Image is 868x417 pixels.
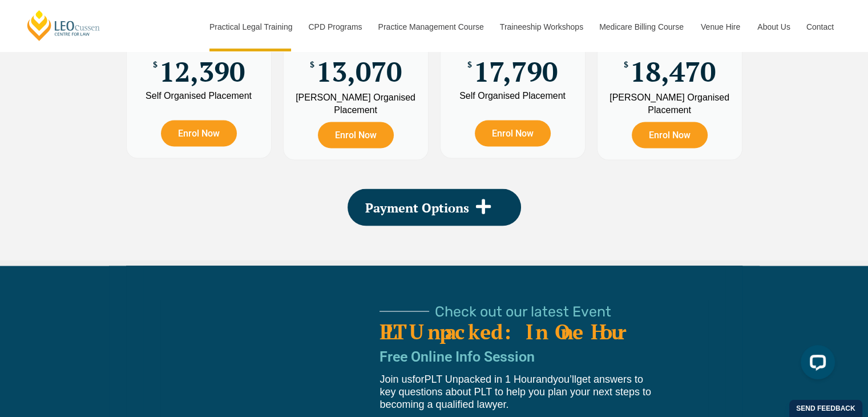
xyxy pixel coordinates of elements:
[380,374,651,410] span: get answers to key questions about PLT to help you plan your next steps to becoming a qualified l...
[632,122,708,149] a: Enrol Now
[380,348,535,365] a: Free Online Info Session
[365,202,469,214] span: Payment Options
[553,374,572,385] span: you’
[475,121,551,147] a: Enrol Now
[370,2,491,51] a: Practice Management Course
[159,61,245,83] span: 12,390
[474,61,558,83] span: 17,790
[536,374,553,385] span: and
[26,9,102,42] a: [PERSON_NAME] Centre for Law
[380,374,412,385] span: Join us
[135,91,263,101] div: Self Organised Placement
[749,2,798,51] a: About Us
[380,318,623,345] a: PLT Unpacked: In One Hour
[316,61,402,83] span: 13,070
[318,122,394,149] a: Enrol Now
[630,61,716,83] span: 18,470
[153,61,158,69] span: $
[292,91,419,117] div: [PERSON_NAME] Organised Placement
[424,374,535,385] span: PLT Unpacked in 1 Hour
[467,61,472,69] span: $
[310,61,314,69] span: $
[412,374,424,385] span: for
[449,91,576,101] div: Self Organised Placement
[300,2,369,51] a: CPD Programs
[201,2,300,51] a: Practical Legal Training
[798,2,842,51] a: Contact
[491,2,591,51] a: Traineeship Workshops
[692,2,749,51] a: Venue Hire
[591,2,692,51] a: Medicare Billing Course
[435,304,611,319] span: Check out our latest Event
[606,91,733,117] div: [PERSON_NAME] Organised Placement
[624,61,628,69] span: $
[792,340,839,388] iframe: LiveChat chat widget
[161,121,237,147] a: Enrol Now
[572,374,576,385] span: ll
